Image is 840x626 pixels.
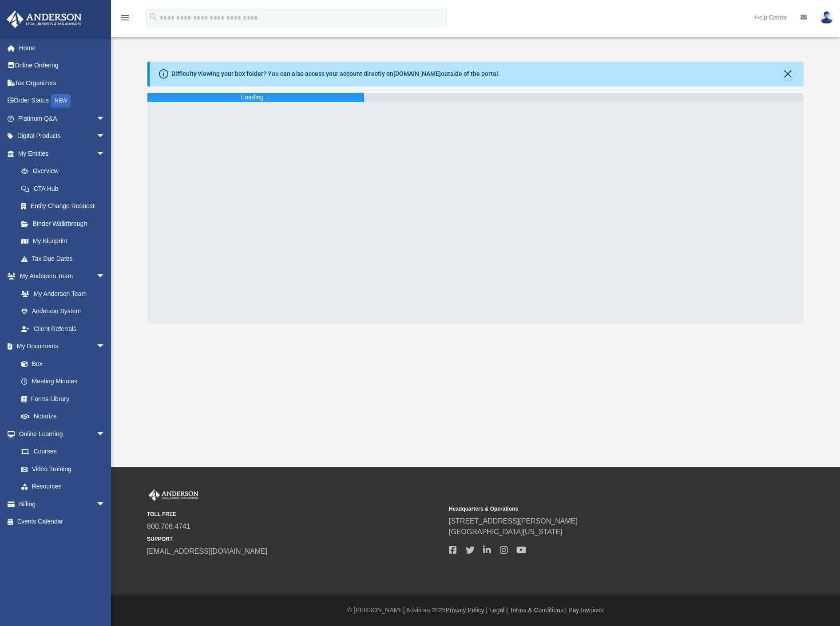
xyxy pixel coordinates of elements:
[96,495,114,513] span: arrow_drop_down
[449,505,745,513] small: Headquarters & Operations
[782,68,794,80] button: Close
[12,250,119,268] a: Tax Due Dates
[449,528,563,535] a: [GEOGRAPHIC_DATA][US_STATE]
[147,535,443,543] small: SUPPORT
[449,517,578,525] a: [STREET_ADDRESS][PERSON_NAME]
[393,70,441,77] a: [DOMAIN_NAME]
[6,92,119,110] a: Order StatusNEW
[171,69,500,79] div: Difficulty viewing your box folder? You can also access your account directly on outside of the p...
[446,606,488,614] a: Privacy Policy |
[12,373,114,390] a: Meeting Minutes
[96,338,114,356] span: arrow_drop_down
[12,390,110,408] a: Forms Library
[6,110,119,127] a: Platinum Q&Aarrow_drop_down
[12,215,119,232] a: Binder Walkthrough
[241,93,270,102] div: Loading ...
[6,127,119,145] a: Digital Productsarrow_drop_down
[6,338,114,355] a: My Documentsarrow_drop_down
[6,57,119,75] a: Online Ordering
[120,12,131,23] i: menu
[147,489,200,501] img: Anderson Advisors Platinum Portal
[6,513,119,531] a: Events Calendar
[12,443,114,461] a: Courses
[51,94,71,107] div: NEW
[6,268,114,285] a: My Anderson Teamarrow_drop_down
[96,110,114,128] span: arrow_drop_down
[4,11,84,28] img: Anderson Advisors Platinum Portal
[120,17,131,23] a: menu
[820,11,833,24] img: User Pic
[12,180,119,197] a: CTA Hub
[12,162,119,180] a: Overview
[12,232,114,250] a: My Blueprint
[147,523,190,530] a: 800.706.4741
[111,606,840,615] div: © [PERSON_NAME] Advisors 2025
[147,510,443,518] small: TOLL FREE
[12,355,110,373] a: Box
[96,127,114,146] span: arrow_drop_down
[148,12,158,22] i: search
[96,145,114,163] span: arrow_drop_down
[6,145,119,162] a: My Entitiesarrow_drop_down
[12,460,110,478] a: Video Training
[12,197,119,215] a: Entity Change Request
[12,285,110,303] a: My Anderson Team
[12,478,114,496] a: Resources
[6,74,119,92] a: Tax Organizers
[6,495,119,513] a: Billingarrow_drop_down
[96,268,114,286] span: arrow_drop_down
[12,303,114,320] a: Anderson System
[12,408,114,425] a: Notarize
[6,39,119,57] a: Home
[12,320,114,338] a: Client Referrals
[568,606,603,614] a: Pay Invoices
[147,547,267,555] a: [EMAIL_ADDRESS][DOMAIN_NAME]
[510,606,567,614] a: Terms & Conditions |
[6,425,114,443] a: Online Learningarrow_drop_down
[489,606,508,614] a: Legal |
[96,425,114,443] span: arrow_drop_down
